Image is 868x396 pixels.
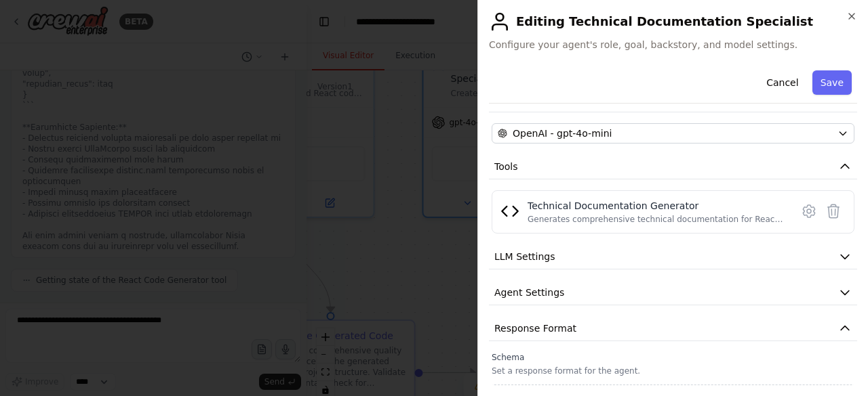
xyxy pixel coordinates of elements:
div: Generates comprehensive technical documentation for React code changes including structured docum... [528,214,783,225]
button: Cancel [758,70,806,95]
button: OpenAI - gpt-4o-mini [492,123,854,144]
button: Configure tool [797,199,821,223]
span: Configure your agent's role, goal, backstory, and model settings. [489,38,857,51]
p: Set a response format for the agent. [492,366,854,376]
button: Agent Settings [489,280,857,305]
button: Tools [489,154,857,179]
span: Agent Settings [494,286,564,299]
span: LLM Settings [494,250,555,263]
span: Tools [494,160,518,173]
button: Save [812,70,852,95]
div: Technical Documentation Generator [528,199,783,213]
span: Response Format [494,322,576,335]
img: Technical Documentation Generator [500,202,519,221]
button: Response Format [489,316,857,341]
button: LLM Settings [489,244,857,269]
button: Delete tool [821,199,846,223]
span: OpenAI - gpt-4o-mini [513,127,612,140]
h2: Editing Technical Documentation Specialist [489,11,857,32]
label: Schema [492,352,854,363]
